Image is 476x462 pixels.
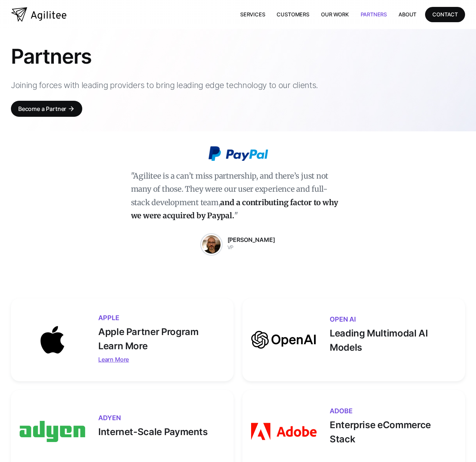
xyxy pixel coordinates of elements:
[11,7,67,22] a: home
[18,104,66,114] div: Become a Partner
[131,198,338,220] strong: and a contributing factor to why we were acquired by Paypal.
[330,316,456,323] h3: Open AI
[330,414,456,446] p: Enterprise eCommerce Stack
[330,323,456,354] p: Leading Multimodal AI Models
[425,7,465,22] a: CONTACT
[330,408,456,414] h3: Adobe
[98,321,225,353] p: Apple Partner Program Learn More
[11,44,328,69] h1: Partners
[393,7,422,22] a: About
[11,78,328,92] p: Joining forces with leading providers to bring leading edge technology to our clients.
[271,7,315,22] a: Customers
[227,236,275,243] strong: [PERSON_NAME]
[11,101,82,117] a: Become a Partnerarrow_forward
[98,315,225,321] h3: Apple
[68,105,75,112] div: arrow_forward
[227,243,275,252] div: VP
[355,7,393,22] a: Partners
[98,421,225,439] p: Internet-Scale Payments
[98,354,225,365] a: Learn More
[131,170,345,223] p: "Agilitee is a can’t miss partnership, and there’s just not many of those. They were our user exp...
[315,7,355,22] a: Our Work
[432,10,458,19] div: CONTACT
[234,7,271,22] a: Services
[98,415,225,421] h3: Adyen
